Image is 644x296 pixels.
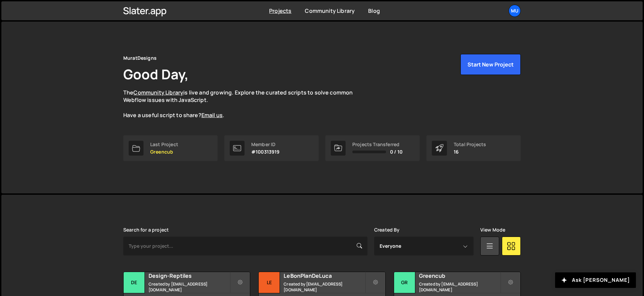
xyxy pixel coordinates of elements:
div: MuratDesigns [123,54,157,62]
a: Community Library [133,89,183,96]
button: Ask [PERSON_NAME] [555,272,636,288]
div: Member ID [251,142,280,147]
label: Search for a project [123,227,169,233]
small: Created by [EMAIL_ADDRESS][DOMAIN_NAME] [419,281,500,293]
p: 16 [454,149,486,155]
label: View Mode [480,227,505,233]
a: Email us [201,111,223,119]
h1: Good Day, [123,65,189,83]
a: Projects [269,7,291,15]
p: #100313919 [251,149,280,155]
div: Last Project [150,142,178,147]
label: Created By [374,227,400,233]
h2: LeBonPlanDeLuca [284,272,365,279]
div: De [124,272,145,293]
h2: Design-Reptiles [149,272,230,279]
small: Created by [EMAIL_ADDRESS][DOMAIN_NAME] [149,281,230,293]
a: Mu [509,5,521,17]
button: Start New Project [460,54,521,75]
p: The is live and growing. Explore the curated scripts to solve common Webflow issues with JavaScri... [123,89,366,119]
a: Last Project Greencub [123,135,218,161]
div: Gr [394,272,415,293]
a: Blog [368,7,380,15]
h2: Greencub [419,272,500,279]
input: Type your project... [123,237,367,255]
small: Created by [EMAIL_ADDRESS][DOMAIN_NAME] [284,281,365,293]
div: Total Projects [454,142,486,147]
a: Community Library [305,7,355,15]
p: Greencub [150,149,178,155]
div: Projects Transferred [352,142,402,147]
div: Le [259,272,280,293]
span: 0 / 10 [390,149,402,155]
